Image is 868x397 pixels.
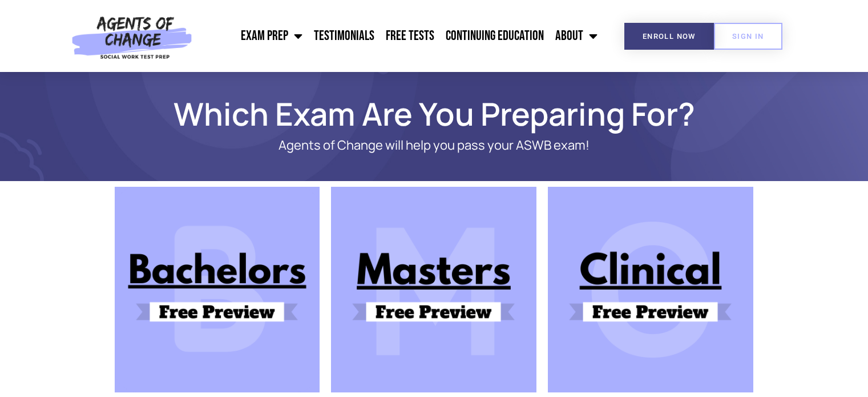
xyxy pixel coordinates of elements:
span: Enroll Now [643,33,696,40]
h1: Which Exam Are You Preparing For? [109,101,760,127]
a: Enroll Now [624,23,714,50]
a: Exam Prep [235,22,308,50]
a: SIGN IN [714,23,782,50]
a: Free Tests [380,22,440,50]
nav: Menu [198,22,603,50]
a: About [550,22,603,50]
a: Continuing Education [440,22,550,50]
a: Testimonials [308,22,380,50]
span: SIGN IN [732,33,764,40]
p: Agents of Change will help you pass your ASWB exam! [155,138,714,153]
